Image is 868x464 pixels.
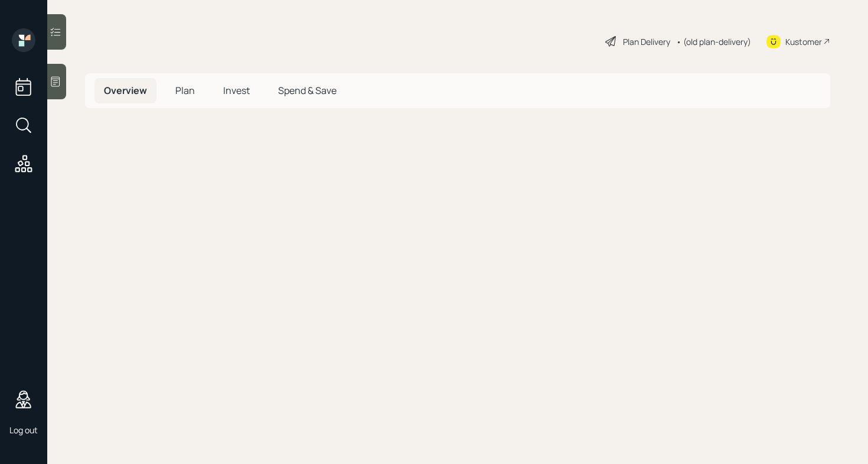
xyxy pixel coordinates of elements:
[785,35,822,48] div: Kustomer
[9,424,38,436] div: Log out
[104,84,147,97] span: Overview
[175,84,195,97] span: Plan
[278,84,337,97] span: Spend & Save
[676,35,751,48] div: • (old plan-delivery)
[223,84,250,97] span: Invest
[623,35,670,48] div: Plan Delivery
